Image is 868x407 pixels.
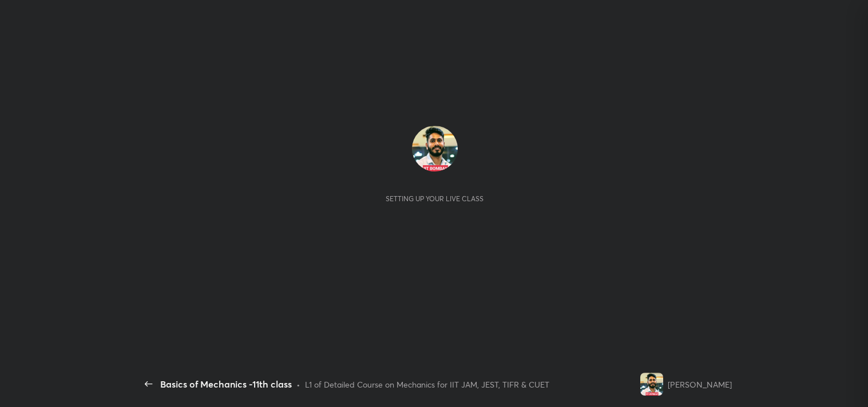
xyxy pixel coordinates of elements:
div: Basics of Mechanics -11th class [160,377,292,391]
div: Setting up your live class [386,194,483,203]
div: L1 of Detailed Course on Mechanics for IIT JAM, JEST, TIFR & CUET [305,378,549,390]
img: f94f666b75404537a3dc3abc1e0511f3.jpg [412,126,458,171]
img: f94f666b75404537a3dc3abc1e0511f3.jpg [640,373,663,396]
div: • [296,378,300,390]
div: [PERSON_NAME] [668,378,732,390]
